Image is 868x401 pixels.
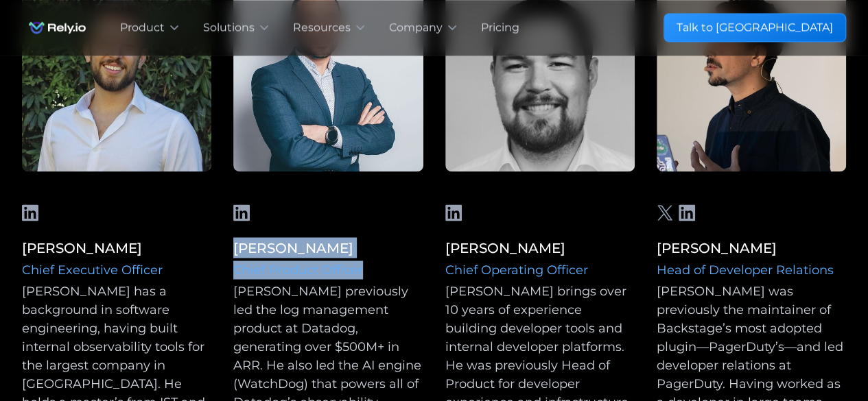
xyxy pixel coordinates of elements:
[777,311,849,382] iframe: Chatbot
[389,19,443,36] div: Company
[481,19,519,36] a: Pricing
[445,237,635,258] div: [PERSON_NAME]
[445,260,635,279] div: Chief Operating Officer
[233,260,423,279] div: Chief Product Officer
[677,19,833,36] div: Talk to [GEOGRAPHIC_DATA]
[22,14,93,41] img: Rely.io logo
[120,19,165,36] div: Product
[293,19,351,36] div: Resources
[657,237,846,258] div: [PERSON_NAME]
[233,239,353,256] a: [PERSON_NAME]
[664,13,846,42] a: Talk to [GEOGRAPHIC_DATA]
[657,260,846,279] div: Head of Developer Relations
[22,237,211,258] div: [PERSON_NAME]
[22,260,211,279] div: Chief Executive Officer
[203,19,255,36] div: Solutions
[22,14,93,41] a: home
